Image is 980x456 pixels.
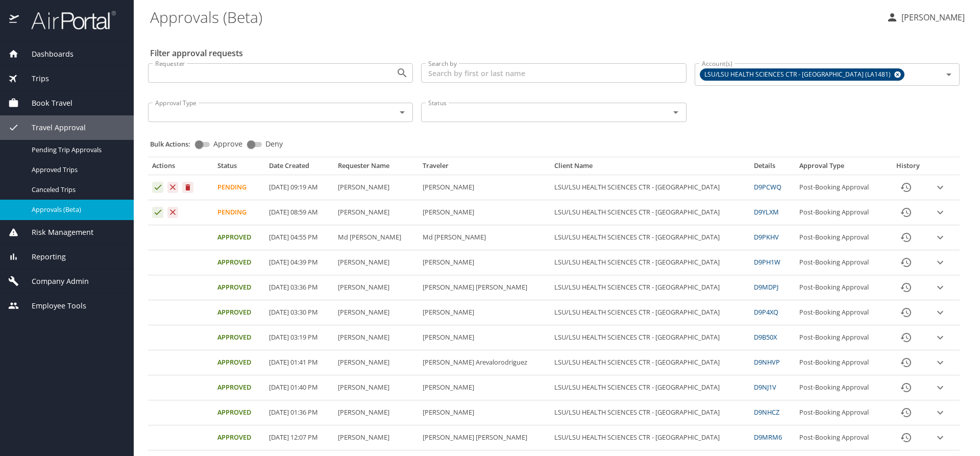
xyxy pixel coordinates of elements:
h1: Approvals (Beta) [150,1,878,33]
button: History [894,425,918,450]
button: expand row [933,380,948,395]
td: LSU/LSU HEALTH SCIENCES CTR - [GEOGRAPHIC_DATA] [550,350,750,375]
td: [PERSON_NAME] [334,375,419,400]
a: D9YLXM [754,207,779,217]
td: Md [PERSON_NAME] [419,225,550,250]
div: LSU/LSU HEALTH SCIENCES CTR - [GEOGRAPHIC_DATA] (LA1481) [700,68,904,81]
td: Approved [213,325,265,350]
button: History [894,325,918,350]
td: [DATE] 01:36 PM [265,400,334,425]
td: [DATE] 01:41 PM [265,350,334,375]
td: LSU/LSU HEALTH SCIENCES CTR - [GEOGRAPHIC_DATA] [550,375,750,400]
td: Post-Booking Approval [795,225,887,250]
button: Deny request [167,182,179,193]
td: Approved [213,350,265,375]
p: [PERSON_NAME] [898,11,965,23]
span: Approved Trips [32,165,121,175]
span: Reporting [19,251,66,262]
span: Approve [213,140,242,148]
td: [PERSON_NAME] [419,175,550,200]
span: Deny [265,140,283,148]
td: [PERSON_NAME] [419,325,550,350]
span: Travel Approval [19,122,86,133]
td: [PERSON_NAME] [334,400,419,425]
td: [DATE] 03:30 PM [265,300,334,325]
td: [PERSON_NAME] [334,175,419,200]
td: [PERSON_NAME] [419,400,550,425]
a: D9PKHV [754,232,779,242]
span: Risk Management [19,227,93,238]
th: History [887,161,928,175]
td: Post-Booking Approval [795,250,887,275]
td: [DATE] 08:59 AM [265,200,334,225]
td: Pending [213,175,265,200]
td: [PERSON_NAME] [334,250,419,275]
button: Deny request [167,207,179,218]
button: History [894,250,918,275]
span: Approvals (Beta) [32,205,121,214]
a: D9NHVP [754,357,780,367]
td: [PERSON_NAME] [334,325,419,350]
button: expand row [933,430,948,445]
td: Post-Booking Approval [795,275,887,300]
td: Approved [213,375,265,400]
td: LSU/LSU HEALTH SCIENCES CTR - [GEOGRAPHIC_DATA] [550,275,750,300]
a: D9PH1W [754,257,780,267]
span: Company Admin [19,276,89,287]
td: Post-Booking Approval [795,400,887,425]
td: LSU/LSU HEALTH SCIENCES CTR - [GEOGRAPHIC_DATA] [550,325,750,350]
td: Post-Booking Approval [795,325,887,350]
td: Approved [213,425,265,450]
td: Post-Booking Approval [795,175,887,200]
td: LSU/LSU HEALTH SCIENCES CTR - [GEOGRAPHIC_DATA] [550,175,750,200]
span: Employee Tools [19,300,86,311]
h2: Filter approval requests [150,45,243,61]
td: [PERSON_NAME] [419,250,550,275]
td: Post-Booking Approval [795,425,887,450]
button: expand row [933,280,948,295]
td: [PERSON_NAME] [PERSON_NAME] [419,275,550,300]
td: [PERSON_NAME] Arevalorodriguez [419,350,550,375]
a: D9B50X [754,332,777,342]
button: History [894,225,918,250]
th: Requester Name [334,161,419,175]
td: LSU/LSU HEALTH SCIENCES CTR - [GEOGRAPHIC_DATA] [550,200,750,225]
span: Canceled Trips [32,185,121,195]
th: Client Name [550,161,750,175]
th: Traveler [419,161,550,175]
button: Approve request [152,182,163,193]
td: Approved [213,300,265,325]
button: History [894,400,918,425]
button: Open [669,105,683,119]
img: icon-airportal.png [9,10,20,30]
td: LSU/LSU HEALTH SCIENCES CTR - [GEOGRAPHIC_DATA] [550,225,750,250]
td: Post-Booking Approval [795,200,887,225]
button: expand row [933,255,948,270]
button: History [894,200,918,225]
a: D9MRM6 [754,433,782,442]
button: expand row [933,205,948,220]
span: Book Travel [19,98,72,109]
button: expand row [933,180,948,195]
button: History [894,300,918,325]
td: [PERSON_NAME] [334,300,419,325]
button: expand row [933,230,948,245]
button: History [894,375,918,400]
td: LSU/LSU HEALTH SCIENCES CTR - [GEOGRAPHIC_DATA] [550,250,750,275]
span: Pending Trip Approvals [32,145,121,155]
td: [PERSON_NAME] [419,200,550,225]
button: [PERSON_NAME] [882,8,969,27]
td: [DATE] 04:39 PM [265,250,334,275]
td: [DATE] 03:36 PM [265,275,334,300]
span: Dashboards [19,49,73,60]
th: Actions [148,161,213,175]
button: Open [395,105,409,119]
button: Approve request [152,207,163,218]
td: [PERSON_NAME] [419,375,550,400]
input: Search by first or last name [421,63,686,83]
button: History [894,350,918,375]
td: Post-Booking Approval [795,375,887,400]
button: expand row [933,355,948,370]
td: LSU/LSU HEALTH SCIENCES CTR - [GEOGRAPHIC_DATA] [550,400,750,425]
td: [PERSON_NAME] [334,275,419,300]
